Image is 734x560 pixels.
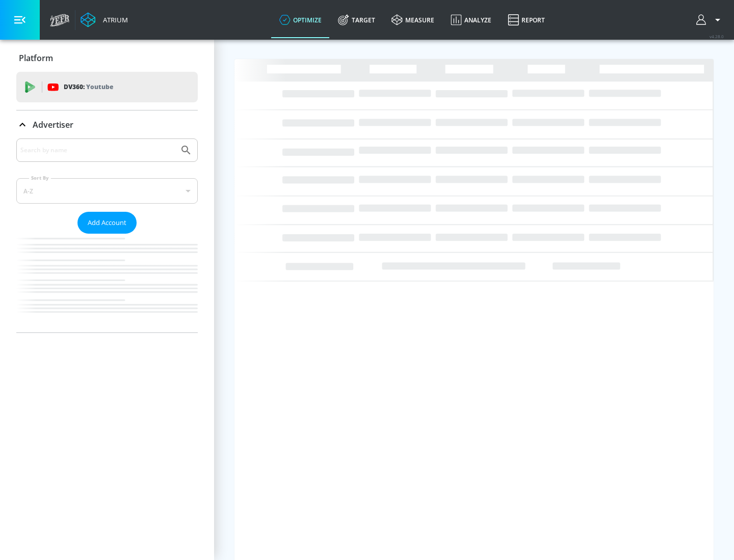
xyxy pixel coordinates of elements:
div: Atrium [99,15,128,24]
a: Atrium [81,12,128,27]
a: Report [500,2,553,38]
div: Advertiser [16,110,198,139]
label: Sort By [29,175,51,181]
input: Search by name [20,144,175,157]
a: Target [330,2,383,38]
a: optimize [271,2,330,38]
span: Add Account [88,217,126,229]
div: Advertiser [16,138,198,332]
div: DV360: Youtube [16,72,198,102]
a: measure [383,2,442,38]
p: Advertiser [33,119,73,130]
span: v 4.28.0 [710,34,724,39]
div: Platform [16,44,198,72]
a: Analyze [442,2,500,38]
div: A-Z [16,178,198,204]
p: Youtube [86,81,113,92]
p: Platform [19,52,53,64]
nav: list of Advertiser [16,234,198,332]
button: Add Account [77,212,137,234]
p: DV360: [64,81,113,93]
